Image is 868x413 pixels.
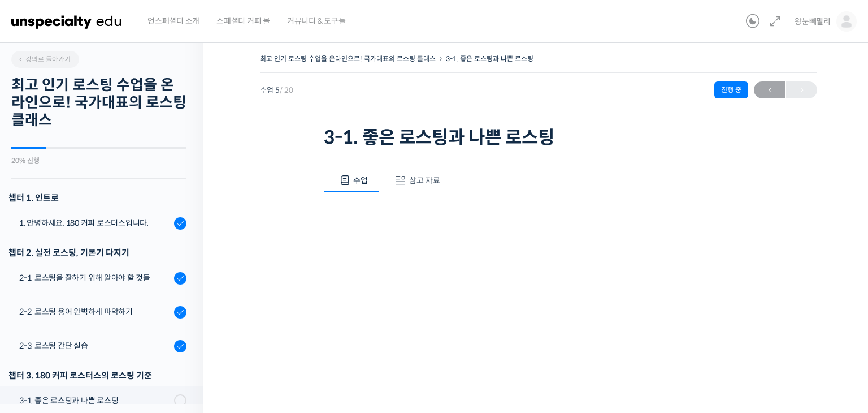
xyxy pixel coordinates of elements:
[19,394,171,407] div: 3-1. 좋은 로스팅과 나쁜 로스팅
[19,339,171,352] div: 2-3. 로스팅 간단 실습
[260,54,436,63] a: 최고 인기 로스팅 수업을 온라인으로! 국가대표의 로스팅 클래스
[17,55,71,63] span: 강의로 돌아가기
[11,157,186,164] div: 20% 진행
[754,81,785,98] a: ←이전
[324,127,753,148] h1: 3-1. 좋은 로스팅과 나쁜 로스팅
[353,175,368,186] span: 수업
[409,175,440,186] span: 참고 자료
[8,368,186,383] div: 챕터 3. 180 커피 로스터스의 로스팅 기준
[714,81,748,98] div: 진행 중
[19,306,171,318] div: 2-2. 로스팅 용어 완벽하게 파악하기
[19,272,171,284] div: 2-1. 로스팅을 잘하기 위해 알아야 할 것들
[754,83,785,98] span: ←
[11,76,186,130] h2: 최고 인기 로스팅 수업을 온라인으로! 국가대표의 로스팅 클래스
[280,85,293,95] span: / 20
[11,51,79,68] a: 강의로 돌아가기
[8,190,186,205] h3: 챕터 1. 인트로
[8,245,186,260] div: 챕터 2. 실전 로스팅, 기본기 다지기
[260,87,293,94] span: 수업 5
[446,54,533,63] a: 3-1. 좋은 로스팅과 나쁜 로스팅
[19,217,171,229] div: 1. 안녕하세요, 180 커피 로스터스입니다.
[795,16,831,27] span: 왕눈빼밀리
